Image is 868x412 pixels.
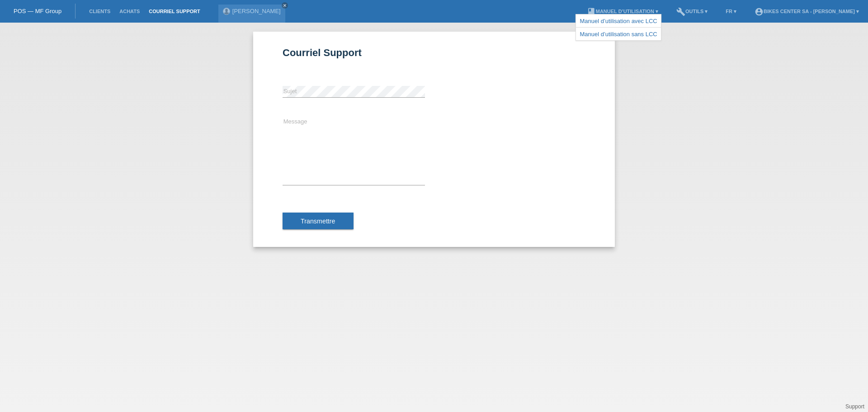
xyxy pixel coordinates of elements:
a: Support [845,403,864,410]
a: Achats [115,9,144,14]
a: Clients [85,9,115,14]
span: Transmettre [301,218,335,225]
a: bookManuel d’utilisation ▾ [582,9,663,14]
a: [PERSON_NAME] [232,8,281,14]
button: Transmettre [283,213,354,230]
a: Courriel Support [144,9,204,14]
a: account_circleBIKES CENTER SA - [PERSON_NAME] ▾ [750,9,863,14]
h1: Courriel Support [283,47,585,58]
a: FR ▾ [721,9,741,14]
i: close [283,3,287,8]
a: Manuel d’utilisation sans LCC [580,31,657,38]
a: close [282,2,288,9]
i: account_circle [755,7,764,16]
a: Manuel d’utilisation avec LCC [580,18,657,24]
i: build [676,7,685,16]
a: POS — MF Group [14,8,61,14]
a: buildOutils ▾ [672,9,712,14]
i: book [587,7,596,16]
